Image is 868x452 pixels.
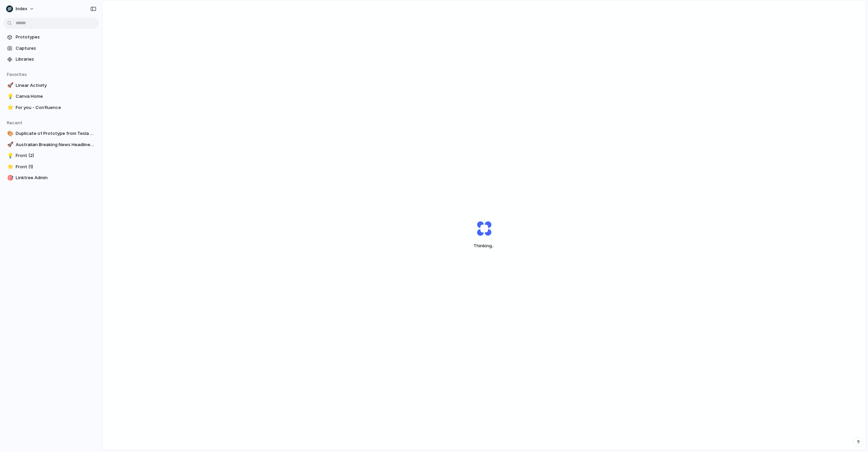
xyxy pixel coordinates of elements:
[7,93,12,100] div: 💡
[16,34,96,41] span: Prototypes
[3,128,99,139] a: 🎨Duplicate of Prototype from Tesla MODEL 3 2025 rental in [GEOGRAPHIC_DATA], [GEOGRAPHIC_DATA] by...
[16,82,96,89] span: Linear Activity
[3,140,99,150] a: 🚀Australian Breaking News Headlines & World News Online | [DOMAIN_NAME]
[3,162,99,172] a: ⭐Front (1)
[7,72,27,77] span: Favorites
[7,120,22,125] span: Recent
[7,163,12,171] div: ⭐
[16,104,96,111] span: For you - Confluence
[16,56,96,63] span: Libraries
[7,130,12,138] div: 🎨
[7,104,12,111] div: ⭐
[3,80,99,91] a: 🚀Linear Activity
[3,103,99,113] a: ⭐For you - Confluence
[461,243,508,249] span: Thinking
[6,152,13,159] button: 💡
[6,93,13,100] button: 💡
[3,173,99,183] a: 🎯Linktree Admin
[16,130,96,137] span: Duplicate of Prototype from Tesla MODEL 3 2025 rental in [GEOGRAPHIC_DATA], [GEOGRAPHIC_DATA] by ...
[6,82,13,89] button: 🚀
[16,45,96,52] span: Captures
[6,104,13,111] button: ⭐
[16,93,96,100] span: Canva Home
[3,151,99,161] a: 💡Front (2)
[7,152,12,160] div: 💡
[6,141,13,148] button: 🚀
[3,43,99,53] a: Captures
[7,81,12,89] div: 🚀
[16,152,96,159] span: Front (2)
[16,163,96,170] span: Front (1)
[16,5,27,12] span: Index
[6,163,13,170] button: ⭐
[7,174,12,182] div: 🎯
[6,174,13,181] button: 🎯
[3,3,38,14] button: Index
[492,243,494,248] span: ..
[3,32,99,42] a: Prototypes
[7,141,12,149] div: 🚀
[6,130,13,137] button: 🎨
[16,141,96,148] span: Australian Breaking News Headlines & World News Online | [DOMAIN_NAME]
[16,174,96,181] span: Linktree Admin
[3,91,99,102] a: 💡Canva Home
[3,54,99,64] a: Libraries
